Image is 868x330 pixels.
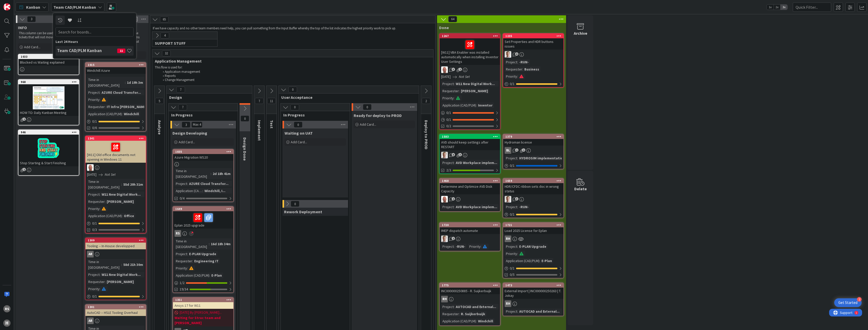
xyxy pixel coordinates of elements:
div: RK [440,196,500,203]
span: : [517,309,518,314]
img: RK [87,164,94,171]
div: Blocked vs Waiting explained [18,59,79,66]
span: : [454,304,454,310]
div: BO [503,196,563,203]
div: 0/1 [440,110,500,116]
a: 1775INC000000250885 - R. SuijkerbuijkRHProject:AUTOCAD and External...Requester:R. SuijkerbuijkAp... [439,282,501,326]
div: Load 2025 License for Eplan [503,227,563,234]
span: : [105,104,105,110]
div: 1341 [85,136,146,141]
div: 1015 [85,63,146,67]
div: [W11] VBA Enabler was installed automatically when installing Inventor User Settings [440,38,500,65]
span: : [517,251,518,256]
span: : [476,102,477,108]
div: Engineering IT [193,258,220,264]
div: 58d 21h 30m [122,262,144,267]
span: : [211,171,211,176]
img: RK [441,66,448,73]
span: 0/6 [92,125,97,131]
div: 0/1 [503,211,563,218]
a: 1379Hydroman licenseBLProject:HYDROSIM implementation0/1 [503,134,564,169]
span: 0/3 [92,227,97,232]
span: : [100,90,100,95]
div: Time in [GEOGRAPHIC_DATA] [87,77,125,88]
div: 1835 [173,149,233,154]
span: 19/34 [180,287,188,292]
span: 11 [117,49,125,53]
div: 1d 19h 3m [126,80,144,85]
span: : [122,111,123,117]
div: Project [87,272,100,277]
div: Requester [87,199,105,204]
div: RH [505,235,511,242]
span: : [121,262,122,267]
div: 946 [18,130,79,135]
div: BL [505,147,511,154]
div: [PERSON_NAME] [460,88,489,94]
div: Windchill [123,111,140,117]
span: : [454,204,454,210]
div: 1015Windchill Azure [85,63,146,74]
span: 3 [459,153,462,156]
div: 1/2 [173,280,233,286]
span: : [187,265,188,271]
div: Project [505,155,517,161]
div: RH [503,300,563,307]
span: : [522,66,523,72]
span: 0 / 1 [510,163,515,168]
a: 1309Tooling -- In-House developpedARTime in [GEOGRAPHIC_DATA]:58d 21h 30mProject:W11 New Digital ... [85,238,146,300]
span: 2/3 [446,168,451,173]
div: 1033 [21,55,79,58]
div: Project [441,304,454,310]
div: Project [505,244,517,249]
div: [PERSON_NAME] [105,199,135,204]
span: Add Card... [179,140,195,144]
div: AUTOCAD and External... [518,309,561,314]
div: Project [505,204,517,210]
div: RH [505,300,511,307]
span: : [454,81,454,87]
b: Team CAD/PLM Kanban [53,5,96,10]
a: 1235Set Properties and HDR buttons issuesBOProject:-RUN-Requester:BusinessPriority:0/1 [503,33,564,88]
div: 1583AVD should keep settings after RESTART [440,134,500,150]
div: Inventor [477,102,494,108]
div: HDR/CFDC ribbon sets doc in wrong status [503,183,563,194]
div: 1267 [442,34,500,38]
div: 1473External Import | INC000000250263 | T. Jokay [503,283,563,299]
div: AZURE Cloud Transfor... [100,90,142,95]
div: 1835 [175,150,233,154]
div: AutoCAD -- HSLE Tooling Overhaul [85,309,146,316]
span: 2 [452,197,455,201]
i: Not Set [459,74,470,79]
span: : [209,273,210,278]
div: 1033Blocked vs Waiting explained [18,54,79,66]
div: Project [441,204,454,210]
div: 1351Ansys 17 for W11 [173,298,233,309]
div: 1720IMEP dispatch automate [440,223,500,234]
div: Time in [GEOGRAPHIC_DATA] [175,168,211,179]
div: 1775 [440,283,500,288]
div: 1473 [503,283,563,288]
span: 1 / 2 [180,280,185,286]
div: Priority [87,97,100,102]
span: : [454,160,454,166]
div: -RUN- [518,204,530,210]
img: RK [441,196,448,203]
span: [DATE] [87,172,96,177]
div: Requester [505,66,522,72]
div: 1720 [442,223,500,227]
span: : [517,155,518,161]
div: Project [175,251,187,257]
div: 1583 [442,135,500,138]
span: : [187,251,188,257]
div: 1351 [173,298,233,302]
div: 1267[W11] VBA Enabler was installed automatically when installing Inventor User Settings [440,34,500,65]
div: E-Plan [210,273,223,278]
span: 0/2 [446,123,451,129]
div: Requester [441,88,459,94]
span: 2 [452,237,455,240]
div: 1721 [505,223,563,227]
div: Requester [87,104,105,110]
div: HYDROSIM implementation [518,155,566,161]
span: : [517,74,518,79]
